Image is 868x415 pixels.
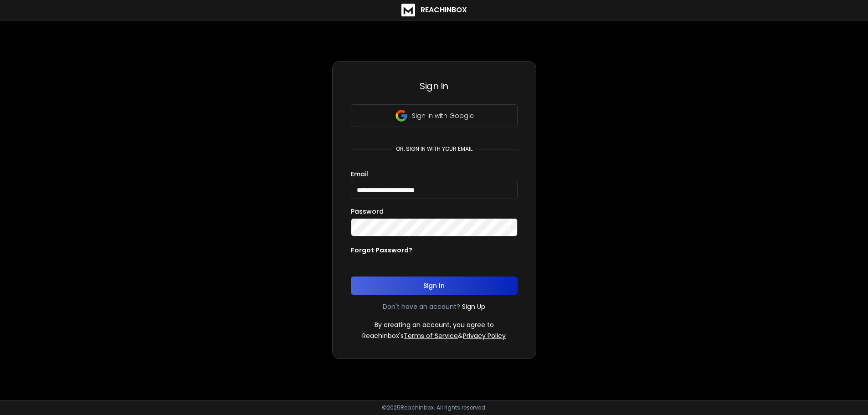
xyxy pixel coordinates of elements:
button: Sign in with Google [351,104,518,127]
p: By creating an account, you agree to [375,320,494,329]
p: © 2025 Reachinbox. All rights reserved. [382,404,487,411]
a: Privacy Policy [463,331,506,340]
p: Forgot Password? [351,246,412,255]
label: Password [351,208,384,215]
label: Email [351,171,368,177]
button: Sign In [351,277,518,295]
a: Terms of Service [404,331,458,340]
p: or, sign in with your email [392,145,476,153]
h1: ReachInbox [421,5,467,15]
p: Don't have an account? [383,302,460,311]
p: ReachInbox's & [362,331,506,340]
p: Sign in with Google [412,111,474,120]
a: ReachInbox [401,4,467,16]
a: Sign Up [462,302,485,311]
img: logo [401,4,415,16]
h3: Sign In [351,80,518,92]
